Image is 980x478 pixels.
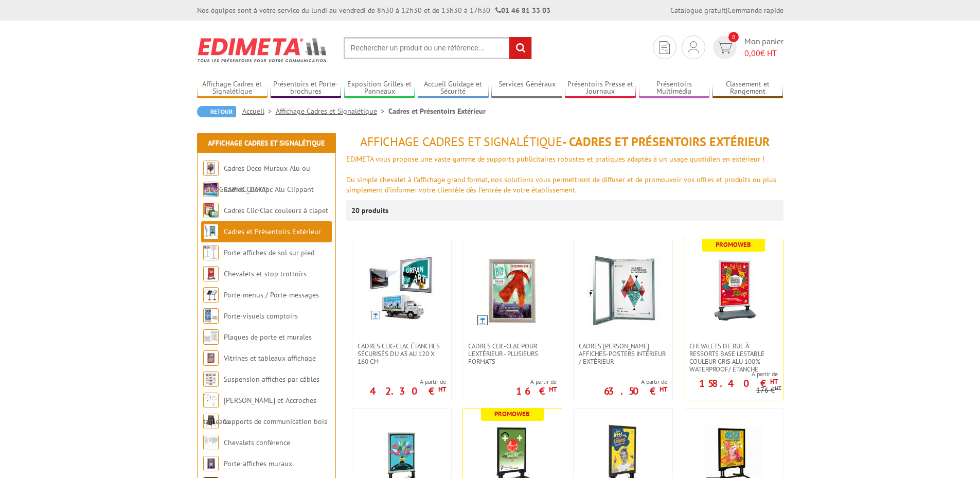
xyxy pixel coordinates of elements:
[224,290,319,299] a: Porte-menus / Porte-messages
[744,36,783,59] span: Mon panier
[670,5,783,15] div: |
[370,378,446,386] span: A partir de
[368,255,435,322] img: Cadres Clic-Clac étanches sécurisés du A3 au 120 x 160 cm
[344,37,532,59] input: Rechercher un produit ou une référence...
[660,41,670,54] img: devis rapide
[698,255,770,327] img: Chevalets de rue à ressorts base lestable couleur Gris Alu 100% waterproof/ étanche
[579,342,667,365] span: Cadres [PERSON_NAME] affiches-posters intérieur / extérieur
[360,134,562,150] span: Affichage Cadres et Signalétique
[197,80,268,97] a: Affichage Cadres et Signalétique
[203,456,219,471] img: Porte-affiches muraux
[744,47,783,59] span: € HT
[775,384,781,392] sup: HT
[660,385,667,394] sup: HT
[203,224,219,239] img: Cadres et Présentoirs Extérieur
[509,37,531,59] input: rechercher
[203,396,316,426] a: [PERSON_NAME] et Accroches tableaux
[717,42,732,54] img: devis rapide
[197,106,236,117] a: Retour
[276,107,388,116] a: Affichage Cadres et Signalétique
[476,255,548,327] img: Cadres Clic-Clac pour l'extérieur - PLUSIEURS FORMATS
[727,6,783,15] a: Commande rapide
[203,393,219,408] img: Cimaises et Accroches tableaux
[197,31,328,69] img: Edimeta
[728,32,739,42] span: 0
[203,245,219,260] img: Porte-affiches de sol sur pied
[716,240,751,249] b: Promoweb
[203,308,219,324] img: Porte-visuels comptoirs
[197,5,550,15] div: Nos équipes sont à votre service du lundi au vendredi de 8h30 à 12h30 et de 13h30 à 17h30
[346,154,783,164] div: EDIMETA vous propose une vaste gamme de supports publicitaires robustes et pratiques adaptés à un...
[689,342,778,373] span: Chevalets de rue à ressorts base lestable couleur Gris Alu 100% waterproof/ étanche
[574,342,672,365] a: Cadres [PERSON_NAME] affiches-posters intérieur / extérieur
[208,138,325,148] a: Affichage Cadres et Signalétique
[438,385,446,394] sup: HT
[203,266,219,281] img: Chevalets et stop trottoirs
[224,353,316,363] a: Vitrines et tableaux affichage
[203,203,219,218] img: Cadres Clic-Clac couleurs à clapet
[516,388,557,394] p: 16 €
[352,342,451,365] a: Cadres Clic-Clac étanches sécurisés du A3 au 120 x 160 cm
[203,371,219,387] img: Suspension affiches par câbles
[370,388,446,394] p: 42.30 €
[670,6,726,15] a: Catalogue gratuit
[463,342,562,365] a: Cadres Clic-Clac pour l'extérieur - PLUSIEURS FORMATS
[710,36,783,59] a: devis rapide 0 Mon panier 0,00€ HT
[224,438,290,447] a: Chevalets conférence
[491,80,562,97] a: Services Généraux
[684,370,778,378] span: A partir de
[468,342,557,365] span: Cadres Clic-Clac pour l'extérieur - PLUSIEURS FORMATS
[565,80,636,97] a: Présentoirs Presse et Journaux
[587,255,659,327] img: Cadres vitrines affiches-posters intérieur / extérieur
[684,342,783,373] a: Chevalets de rue à ressorts base lestable couleur Gris Alu 100% waterproof/ étanche
[744,48,760,58] span: 0,00
[203,435,219,450] img: Chevalets conférence
[224,375,319,384] a: Suspension affiches par câbles
[604,388,667,394] p: 63.50 €
[224,417,327,426] a: Supports de communication bois
[224,332,312,342] a: Plaques de porte et murales
[688,41,699,54] img: devis rapide
[388,106,486,116] li: Cadres et Présentoirs Extérieur
[712,80,783,97] a: Classement et Rangement
[242,107,276,116] a: Accueil
[346,174,783,195] div: Du simple chevalet à l'affichage grand format, nos solutions vous permettront de diffuser et de p...
[495,6,550,15] strong: 01 46 81 33 03
[203,350,219,366] img: Vitrines et tableaux affichage
[224,459,292,468] a: Porte-affiches muraux
[346,135,783,149] h1: - Cadres et Présentoirs Extérieur
[699,380,778,386] p: 158.40 €
[418,80,489,97] a: Accueil Guidage et Sécurité
[604,378,667,386] span: A partir de
[494,410,530,418] b: Promoweb
[224,311,298,321] a: Porte-visuels comptoirs
[351,200,390,221] p: 20 produits
[203,164,310,194] a: Cadres Deco Muraux Alu ou [GEOGRAPHIC_DATA]
[756,386,781,394] p: 176 €
[271,80,342,97] a: Présentoirs et Porte-brochures
[224,206,328,215] a: Cadres Clic-Clac couleurs à clapet
[203,161,219,176] img: Cadres Deco Muraux Alu ou Bois
[639,80,710,97] a: Présentoirs Multimédia
[770,377,778,386] sup: HT
[516,378,557,386] span: A partir de
[224,269,307,278] a: Chevalets et stop trottoirs
[358,342,446,365] span: Cadres Clic-Clac étanches sécurisés du A3 au 120 x 160 cm
[224,227,321,236] a: Cadres et Présentoirs Extérieur
[224,248,314,257] a: Porte-affiches de sol sur pied
[224,185,314,194] a: Cadres Clic-Clac Alu Clippant
[549,385,557,394] sup: HT
[344,80,415,97] a: Exposition Grilles et Panneaux
[203,329,219,345] img: Plaques de porte et murales
[203,287,219,303] img: Porte-menus / Porte-messages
